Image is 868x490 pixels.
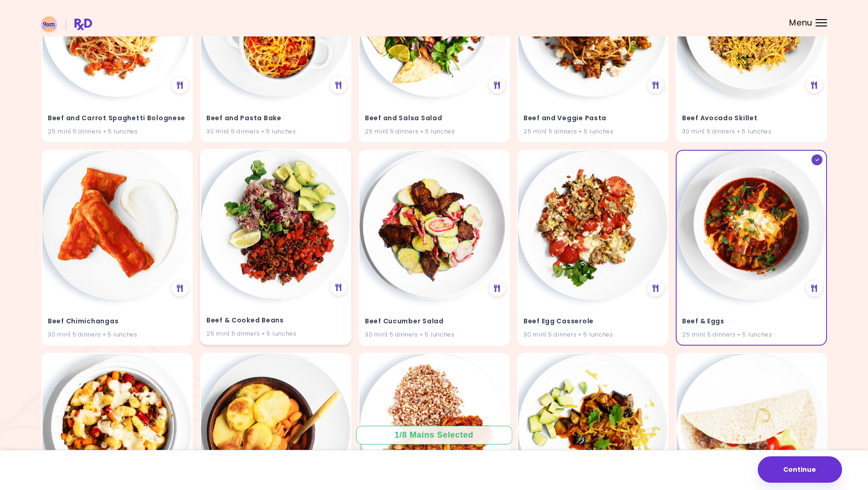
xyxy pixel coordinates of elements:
[206,329,345,338] div: 25 min | 5 dinners + 5 lunches
[758,456,842,483] button: Continue
[682,314,821,328] h4: Beef & Eggs
[48,128,186,136] div: 25 min | 5 dinners + 5 lunches
[806,280,822,296] div: See Meal Plan
[48,330,186,339] div: 30 min | 5 dinners + 5 lunches
[489,77,505,93] div: See Meal Plan
[524,314,662,328] h4: Beef Egg Casserole
[48,111,186,126] h4: Beef and Carrot Spaghetti Bolognese
[365,111,503,126] h4: Beef and Salsa Salad
[206,128,345,136] div: 30 min | 5 dinners + 5 lunches
[647,280,664,296] div: See Meal Plan
[330,279,347,296] div: See Meal Plan
[647,77,664,93] div: See Meal Plan
[682,330,821,339] div: 25 min | 5 dinners + 5 lunches
[330,77,347,93] div: See Meal Plan
[41,16,92,32] img: RxDiet
[172,77,188,93] div: See Meal Plan
[388,429,480,441] div: 1 / 8 Mains Selected
[365,314,503,328] h4: Beef Cucumber Salad
[365,330,503,339] div: 30 min | 5 dinners + 5 lunches
[806,77,822,93] div: See Meal Plan
[682,128,821,136] div: 30 min | 5 dinners + 5 lunches
[206,111,345,126] h4: Beef and Pasta Bake
[524,111,662,126] h4: Beef and Veggie Pasta
[172,280,188,296] div: See Meal Plan
[524,330,662,339] div: 30 min | 5 dinners + 5 lunches
[489,280,505,296] div: See Meal Plan
[48,314,186,328] h4: Beef Chimichangas
[365,128,503,136] div: 25 min | 5 dinners + 5 lunches
[789,19,812,27] span: Menu
[524,128,662,136] div: 25 min | 5 dinners + 5 lunches
[206,313,345,327] h4: Beef & Cooked Beans
[682,111,821,126] h4: Beef Avocado Skillet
